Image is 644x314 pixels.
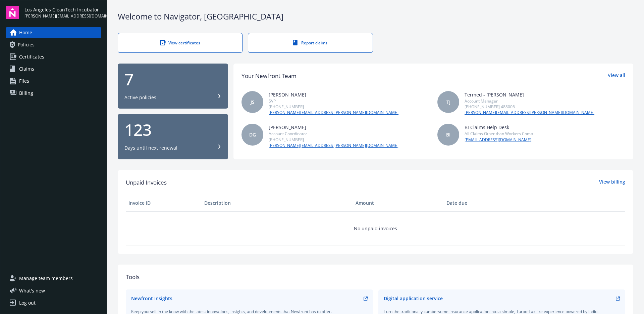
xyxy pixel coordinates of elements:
img: navigator-logo.svg [6,6,19,19]
a: [PERSON_NAME][EMAIL_ADDRESS][PERSON_NAME][DOMAIN_NAME] [269,110,398,116]
span: What ' s new [19,287,45,294]
a: Policies [6,39,101,50]
div: Active policies [124,94,156,101]
th: Date due [444,195,520,211]
span: Claims [19,64,34,74]
a: View certificates [118,33,243,53]
a: Manage team members [6,273,101,284]
div: Tools [126,273,625,281]
span: Manage team members [19,273,73,284]
div: All Claims Other than Workers Comp [465,131,533,136]
div: Account Coordinator [269,131,398,136]
button: Los Angeles CleanTech Incubator[PERSON_NAME][EMAIL_ADDRESS][DOMAIN_NAME] [24,6,101,19]
span: Policies [18,39,35,50]
span: DG [249,131,256,138]
div: SVP [269,98,398,104]
button: 123Days until next renewal [118,114,228,159]
th: Invoice ID [126,195,202,211]
div: Newfront Insights [131,295,172,302]
th: Description [202,195,353,211]
a: View billing [599,178,625,187]
div: Digital application service [384,295,443,302]
span: Files [19,76,29,86]
a: Billing [6,88,101,99]
div: 7 [124,71,221,87]
div: Account Manager [465,98,594,104]
a: [PERSON_NAME][EMAIL_ADDRESS][PERSON_NAME][DOMAIN_NAME] [465,110,594,116]
td: No unpaid invoices [126,211,625,245]
div: [PERSON_NAME] [269,91,398,98]
div: Log out [19,298,36,308]
span: [PERSON_NAME][EMAIL_ADDRESS][DOMAIN_NAME] [24,13,101,19]
a: View all [608,72,625,80]
div: Days until next renewal [124,145,177,151]
a: Claims [6,64,101,74]
div: Report claims [262,40,359,46]
span: TJ [446,99,450,106]
div: Welcome to Navigator , [GEOGRAPHIC_DATA] [118,11,633,22]
span: Certificates [19,51,44,62]
a: Report claims [248,33,373,53]
a: [EMAIL_ADDRESS][DOMAIN_NAME] [465,137,533,143]
div: [PHONE_NUMBER] [269,137,398,143]
span: Billing [19,88,33,99]
div: Your Newfront Team [241,72,297,80]
span: JS [251,99,255,106]
a: Certificates [6,51,101,62]
th: Amount [353,195,444,211]
button: What's new [6,287,56,294]
a: [PERSON_NAME][EMAIL_ADDRESS][PERSON_NAME][DOMAIN_NAME] [269,143,398,149]
div: [PHONE_NUMBER] [269,104,398,110]
div: [PERSON_NAME] [269,124,398,131]
div: View certificates [131,40,229,46]
a: Home [6,27,101,38]
span: BI [446,131,450,138]
span: Los Angeles CleanTech Incubator [24,6,101,13]
span: Home [19,27,32,38]
div: 123 [124,122,221,138]
div: [PHONE_NUMBER] 488006 [465,104,594,110]
a: Files [6,76,101,86]
button: 7Active policies [118,64,228,109]
span: Unpaid Invoices [126,178,167,187]
div: Termed - [PERSON_NAME] [465,91,594,98]
div: BI Claims Help Desk [465,124,533,131]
